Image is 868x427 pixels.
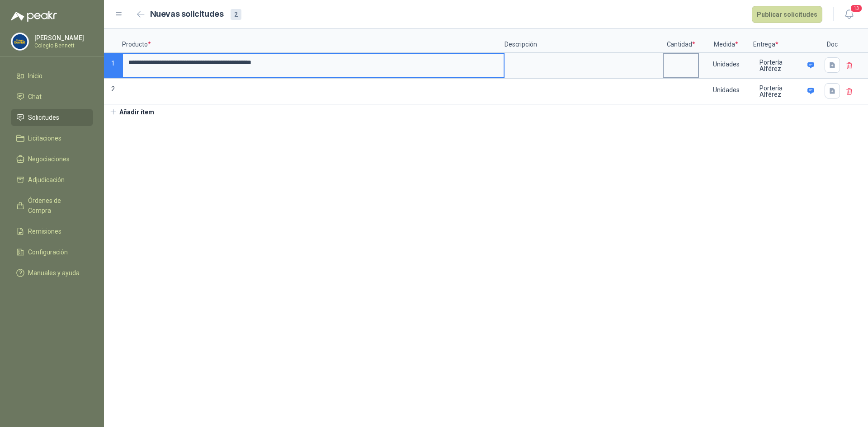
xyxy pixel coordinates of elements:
div: Unidades [700,54,752,75]
button: Publicar solicitudes [752,6,822,23]
p: Medida [699,29,753,53]
p: [PERSON_NAME] [34,35,91,41]
p: Colegio Bennett [34,43,91,48]
div: Unidades [700,80,752,100]
h2: Nuevas solicitudes [150,8,224,21]
span: 13 [850,4,863,13]
img: Logo peakr [11,11,57,22]
a: Solicitudes [11,109,93,126]
button: 13 [841,6,857,23]
a: Adjudicación [11,171,93,188]
p: Producto [122,29,505,53]
a: Manuales y ayuda [11,264,93,282]
p: Descripción [505,29,663,53]
button: Añadir ítem [104,104,160,120]
p: 1 [104,53,122,79]
p: Cantidad [663,29,699,53]
span: Remisiones [28,226,61,236]
p: Entrega [753,29,821,53]
p: Doc [821,29,844,53]
span: Órdenes de Compra [28,196,85,216]
span: Configuración [28,247,68,257]
a: Licitaciones [11,130,93,147]
p: Portería Alférez [759,85,804,98]
a: Órdenes de Compra [11,192,93,219]
div: 2 [231,9,241,20]
span: Licitaciones [28,133,61,143]
span: Chat [28,92,42,102]
a: Inicio [11,67,93,84]
span: Inicio [28,71,42,81]
span: Manuales y ayuda [28,268,80,278]
a: Configuración [11,244,93,261]
span: Solicitudes [28,113,59,122]
a: Negociaciones [11,150,93,168]
a: Chat [11,88,93,105]
img: Company Logo [11,33,28,50]
span: Negociaciones [28,154,70,164]
p: Portería Alférez [759,59,804,72]
p: 2 [104,79,122,104]
a: Remisiones [11,223,93,240]
span: Adjudicación [28,175,65,185]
